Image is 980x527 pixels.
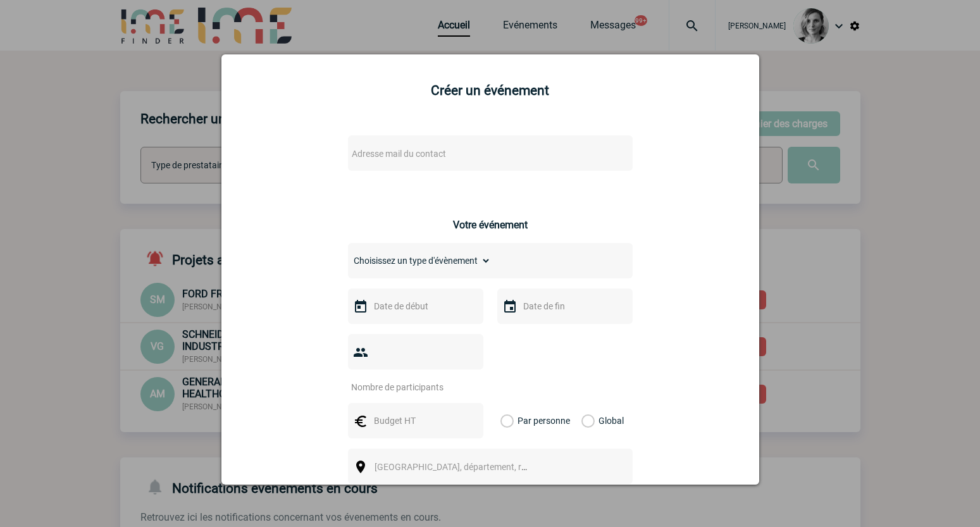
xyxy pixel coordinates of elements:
input: Budget HT [371,412,458,429]
h3: Votre événement [453,219,528,231]
input: Nombre de participants [348,379,467,395]
label: Par personne [500,403,514,438]
span: [GEOGRAPHIC_DATA], département, région... [375,462,550,472]
label: Global [581,403,590,438]
h2: Créer un événement [237,83,743,98]
input: Date de début [371,298,458,314]
span: Adresse mail du contact [352,149,446,159]
input: Date de fin [520,298,607,314]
